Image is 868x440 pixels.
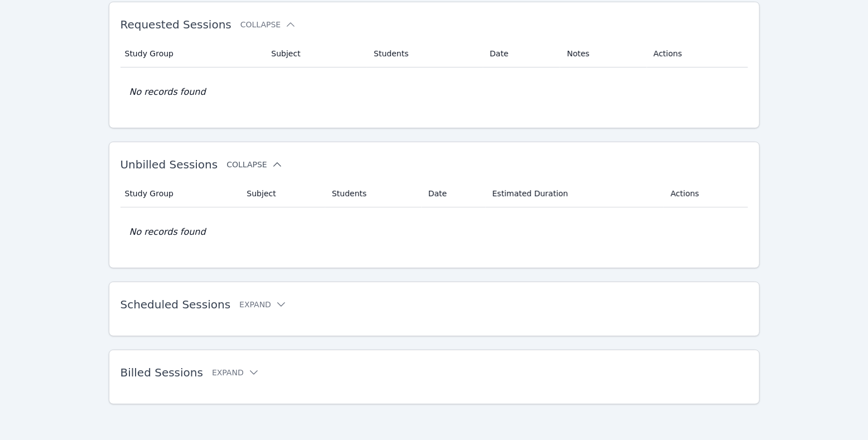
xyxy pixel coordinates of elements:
th: Actions [664,180,748,207]
span: Unbilled Sessions [120,158,218,171]
span: Scheduled Sessions [120,298,231,311]
th: Study Group [120,40,265,67]
th: Notes [560,40,647,67]
th: Students [367,40,483,67]
th: Estimated Duration [486,180,664,207]
th: Study Group [120,180,240,207]
button: Expand [212,367,259,378]
button: Collapse [226,159,282,170]
span: Billed Sessions [120,366,203,379]
th: Actions [647,40,748,67]
th: Subject [240,180,325,207]
th: Subject [264,40,367,67]
td: No records found [120,67,748,117]
span: Requested Sessions [120,18,232,31]
td: No records found [120,207,748,257]
button: Expand [239,299,287,310]
th: Students [325,180,422,207]
th: Date [422,180,486,207]
button: Collapse [240,19,296,30]
th: Date [483,40,560,67]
